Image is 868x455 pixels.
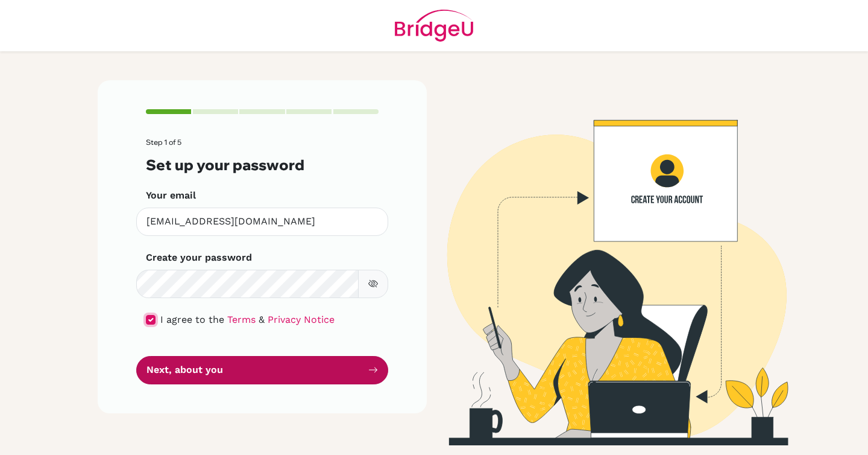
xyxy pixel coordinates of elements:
[227,314,256,325] a: Terms
[268,314,335,325] a: Privacy Notice
[146,188,196,203] label: Your email
[136,356,388,384] button: Next, about you
[160,314,224,325] span: I agree to the
[146,250,252,265] label: Create your password
[146,156,379,174] h3: Set up your password
[136,208,388,236] input: Insert your email*
[146,138,181,147] span: Step 1 of 5
[259,314,265,325] span: &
